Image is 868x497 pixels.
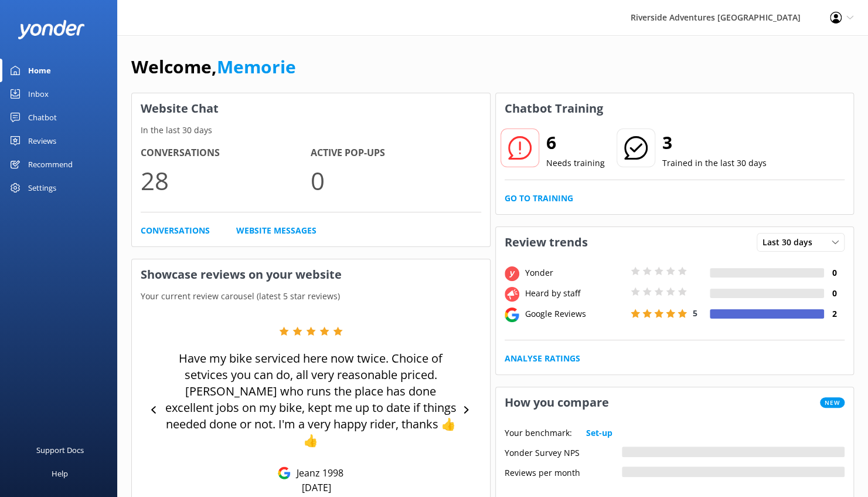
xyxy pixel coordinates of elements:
h4: 0 [824,287,845,300]
a: Website Messages [236,224,316,237]
span: 5 [693,307,697,319]
a: Analyse Ratings [505,352,580,365]
div: Help [52,462,68,485]
span: Last 30 days [763,236,819,249]
p: [DATE] [302,481,331,494]
div: Yonder Survey NPS [505,447,622,457]
div: Heard by staff [522,287,628,300]
a: Memorie [217,55,296,79]
p: Needs training [546,157,605,170]
a: Conversations [141,224,210,237]
h4: Conversations [141,146,311,161]
p: Have my bike serviced here now twice. Choice of setvices you can do, all very reasonable priced. ... [164,350,458,449]
img: Google Reviews [278,466,291,479]
p: 28 [141,161,311,200]
h3: Website Chat [132,93,490,124]
h4: 0 [824,266,845,279]
div: Support Docs [36,438,84,462]
div: Inbox [28,82,49,106]
h3: How you compare [496,387,618,418]
h3: Chatbot Training [496,93,612,124]
a: Set-up [586,427,612,439]
div: Google Reviews [522,307,628,320]
div: Chatbot [28,106,57,129]
p: Trained in the last 30 days [662,157,767,170]
div: Settings [28,176,56,200]
p: In the last 30 days [132,124,490,137]
h4: 2 [824,307,845,320]
div: Home [28,59,51,82]
h3: Showcase reviews on your website [132,259,490,290]
p: 0 [311,161,481,200]
h4: Active Pop-ups [311,146,481,161]
p: Jeanz 1998 [291,466,343,479]
div: Reviews [28,129,56,153]
div: Yonder [522,266,628,279]
a: Go to Training [505,192,573,205]
div: Recommend [28,153,73,176]
p: Your benchmark: [505,427,572,439]
h3: Review trends [496,227,597,258]
h2: 6 [546,129,605,157]
h2: 3 [662,129,767,157]
h1: Welcome, [131,53,296,81]
p: Your current review carousel (latest 5 star reviews) [132,290,490,303]
span: New [820,397,845,408]
div: Reviews per month [505,466,622,477]
img: yonder-white-logo.png [18,20,85,39]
